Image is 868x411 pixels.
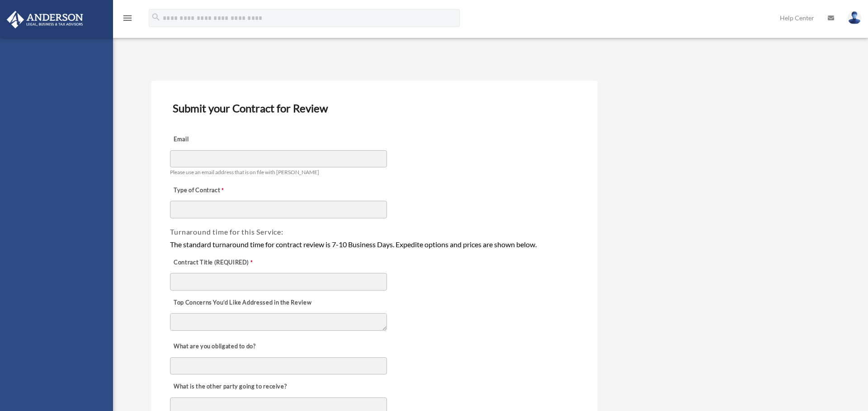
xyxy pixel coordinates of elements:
label: Top Concerns You’d Like Addressed in the Review [170,296,314,309]
img: User Pic [848,11,861,24]
label: Contract Title (REQUIRED) [170,256,260,269]
i: search [151,12,161,22]
img: Anderson Advisors Platinum Portal [4,11,86,28]
label: What are you obligated to do? [170,340,260,353]
a: menu [122,16,133,23]
span: Turnaround time for this Service: [170,227,283,236]
h3: Submit your Contract for Review [169,99,580,118]
label: Type of Contract [170,184,260,197]
span: Please use an email address that is on file with [PERSON_NAME] [170,169,319,175]
label: What is the other party going to receive? [170,381,289,393]
i: menu [122,13,133,23]
div: The standard turnaround time for contract review is 7-10 Business Days. Expedite options and pric... [170,239,579,250]
label: Email [170,134,260,146]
